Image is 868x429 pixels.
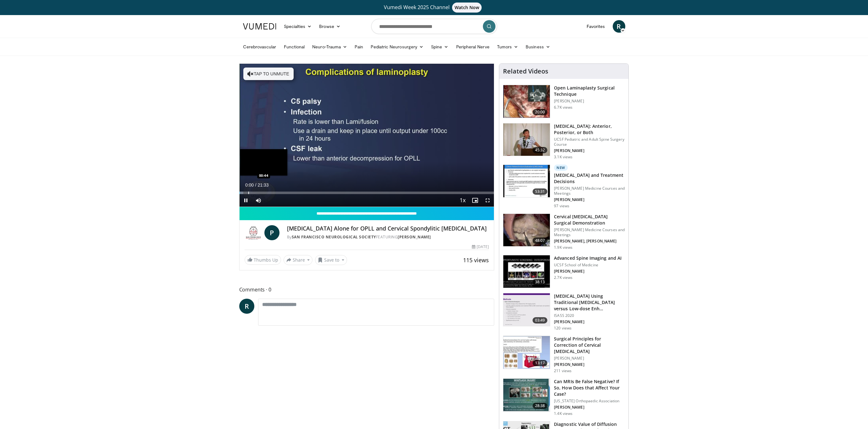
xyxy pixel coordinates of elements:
[245,182,254,187] span: 0:00
[554,326,572,331] p: 120 views
[292,234,376,240] a: San Francisco Neurological Society
[554,186,625,196] p: [PERSON_NAME] Medicine Courses and Meetings
[533,237,548,244] span: 48:07
[533,360,548,366] span: 13:17
[257,182,268,187] span: 21:33
[503,85,625,118] a: 20:00 Open Laminaplasty Surgical Technique [PERSON_NAME] 6.7K views
[255,182,257,187] span: /
[533,147,548,153] span: 45:32
[308,41,351,53] a: Neuro-Trauma
[469,194,481,207] button: Enable picture-in-picture mode
[427,41,452,53] a: Spine
[252,194,265,207] button: Mute
[239,41,280,53] a: Cerebrovascular
[239,285,495,294] span: Comments 0
[245,255,281,265] a: Thumbs Up
[240,192,494,194] div: Progress Bar
[554,137,625,147] p: UCSF Pediatric and Adult Spine Surgery Course
[554,263,622,268] p: UCSF School of Medicine
[243,68,294,80] button: Tap to unmute
[554,239,625,244] p: [PERSON_NAME], [PERSON_NAME]
[554,99,625,104] p: [PERSON_NAME]
[554,172,625,185] h3: [MEDICAL_DATA] and Treatment Decisions
[503,214,625,250] a: 48:07 Cervical [MEDICAL_DATA] Surgical Demonstration [PERSON_NAME] Medicine Courses and Meetings ...
[503,336,625,373] a: 13:17 Surgical Principles for Correction of Cervical [MEDICAL_DATA] [PERSON_NAME] [PERSON_NAME] 2...
[245,225,262,240] img: San Francisco Neurological Society
[522,41,554,53] a: Business
[533,279,548,285] span: 38:13
[554,362,625,367] p: [PERSON_NAME]
[284,255,313,265] button: Share
[554,269,622,274] p: [PERSON_NAME]
[503,165,625,209] a: 53:31 New [MEDICAL_DATA] and Treatment Decisions [PERSON_NAME] Medicine Courses and Meetings [PER...
[280,41,309,53] a: Functional
[554,165,568,171] p: New
[554,123,625,136] h3: [MEDICAL_DATA]: Anterior, Posterior, or Both
[503,85,550,118] img: hell_1.png.150x105_q85_crop-smart_upscale.jpg
[554,155,572,160] p: 3.1K views
[554,204,569,209] p: 97 views
[503,165,550,198] img: 37a1ca3d-d002-4404-841e-646848b90b5b.150x105_q85_crop-smart_upscale.jpg
[367,41,427,53] a: Pediatric Neurosurgery
[398,234,431,240] a: [PERSON_NAME]
[533,109,548,115] span: 20:00
[554,245,572,250] p: 1.9K views
[287,234,489,240] div: By FEATURING
[315,255,347,265] button: Save to
[503,214,550,247] img: 58157025-f9e2-4eaf-bae6-ce946b9fa9fb.150x105_q85_crop-smart_upscale.jpg
[533,188,548,195] span: 53:31
[452,3,482,13] span: Watch Now
[503,293,625,331] a: 03:49 [MEDICAL_DATA] Using Traditional [MEDICAL_DATA] versus Low-dose Enh… ISASS 2020 [PERSON_NAM...
[554,313,625,318] p: ISASS 2020
[554,368,572,373] p: 211 views
[554,255,622,261] h3: Advanced Spine Imaging and AI
[554,356,625,361] p: [PERSON_NAME]
[243,23,276,30] img: VuMedi Logo
[264,225,279,240] a: P
[613,20,625,33] a: R
[554,319,625,324] p: [PERSON_NAME]
[472,244,489,250] div: [DATE]
[503,123,550,156] img: 39881e2b-1492-44db-9479-cec6abaf7e70.150x105_q85_crop-smart_upscale.jpg
[554,105,572,110] p: 6.7K views
[371,19,497,34] input: Search topics, interventions
[583,20,609,33] a: Favorites
[554,197,625,202] p: [PERSON_NAME]
[503,378,625,416] a: 28:38 Can MRIs Be False Negative? If So, How Does that Affect Your Case? [US_STATE] Orthopaedic A...
[554,399,625,404] p: [US_STATE] Orthopaedic Association
[452,41,493,53] a: Peripheral Nerve
[287,225,489,232] h4: [MEDICAL_DATA] Alone for OPLL and Cervical Spondylitic [MEDICAL_DATA]
[503,379,550,411] img: c0793448-acc5-40d2-9340-c7f846490424.150x105_q85_crop-smart_upscale.jpg
[351,41,367,53] a: Pain
[554,85,625,97] h3: Open Laminaplasty Surgical Technique
[554,378,625,397] h3: Can MRIs Be False Negative? If So, How Does that Affect Your Case?
[554,275,572,280] p: 2.7K views
[315,20,344,33] a: Browse
[456,194,469,207] button: Playback Rate
[463,256,489,264] span: 115 views
[533,317,548,323] span: 03:49
[493,41,522,53] a: Tumors
[503,255,625,288] a: 38:13 Advanced Spine Imaging and AI UCSF School of Medicine [PERSON_NAME] 2.7K views
[503,336,550,369] img: 52ce3d74-e44a-4cc7-9e4f-f0847deb19e9.150x105_q85_crop-smart_upscale.jpg
[554,336,625,355] h3: Surgical Principles for Correction of Cervical [MEDICAL_DATA]
[503,68,548,75] h4: Related Videos
[240,64,494,207] video-js: Video Player
[554,405,625,410] p: [PERSON_NAME]
[503,293,550,326] img: c205f83a-d616-415c-8d4a-799a9bc8b05a.150x105_q85_crop-smart_upscale.jpg
[554,293,625,312] h3: [MEDICAL_DATA] Using Traditional [MEDICAL_DATA] versus Low-dose Enh…
[503,123,625,160] a: 45:32 [MEDICAL_DATA]: Anterior, Posterior, or Both UCSF Pediatric and Adult Spine Surgery Course ...
[554,227,625,237] p: [PERSON_NAME] Medicine Courses and Meetings
[240,194,252,207] button: Pause
[503,255,550,288] img: 6b20b019-4137-448d-985c-834860bb6a08.150x105_q85_crop-smart_upscale.jpg
[533,403,548,409] span: 28:38
[554,148,625,153] p: [PERSON_NAME]
[481,194,494,207] button: Fullscreen
[554,411,572,416] p: 1.4K views
[239,299,254,314] a: R
[244,3,624,13] a: Vumedi Week 2025 ChannelWatch Now
[554,214,625,226] h3: Cervical [MEDICAL_DATA] Surgical Demonstration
